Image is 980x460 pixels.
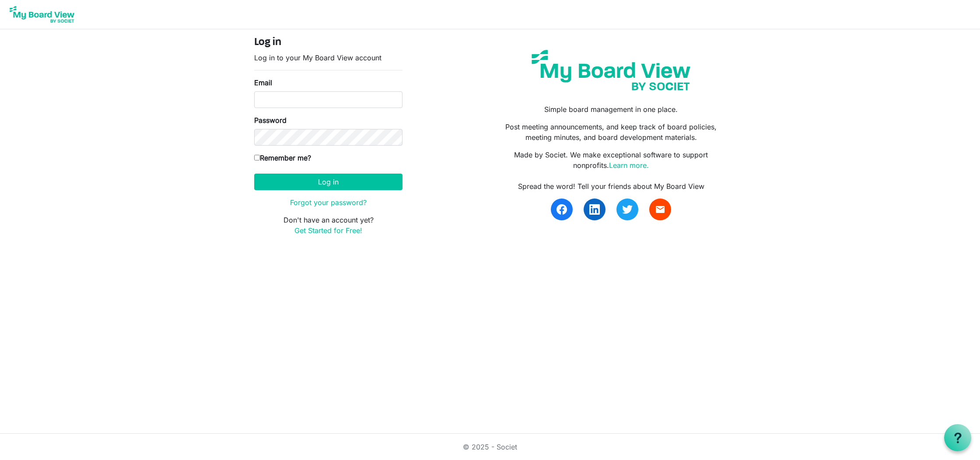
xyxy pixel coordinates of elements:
img: my-board-view-societ.svg [525,43,697,97]
img: My Board View Logo [7,3,77,25]
p: Log in to your My Board View account [254,52,402,63]
label: Password [254,115,287,125]
a: © 2025 - Societ [463,443,517,451]
img: facebook.svg [556,204,567,215]
a: email [649,199,671,220]
label: Remember me? [254,153,311,163]
a: Get Started for Free! [294,226,362,235]
label: Email [254,77,272,88]
p: Made by Societ. We make exceptional software to support nonprofits. [497,150,726,171]
a: Learn more. [609,161,649,170]
a: Forgot your password? [290,198,367,207]
p: Post meeting announcements, and keep track of board policies, meeting minutes, and board developm... [497,122,726,143]
img: linkedin.svg [589,204,600,215]
h4: Log in [254,36,402,49]
img: twitter.svg [622,204,633,215]
div: Spread the word! Tell your friends about My Board View [497,181,726,192]
p: Don't have an account yet? [254,215,402,236]
input: Remember me? [254,155,260,160]
span: email [655,204,665,215]
button: Log in [254,174,402,190]
p: Simple board management in one place. [497,104,726,115]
